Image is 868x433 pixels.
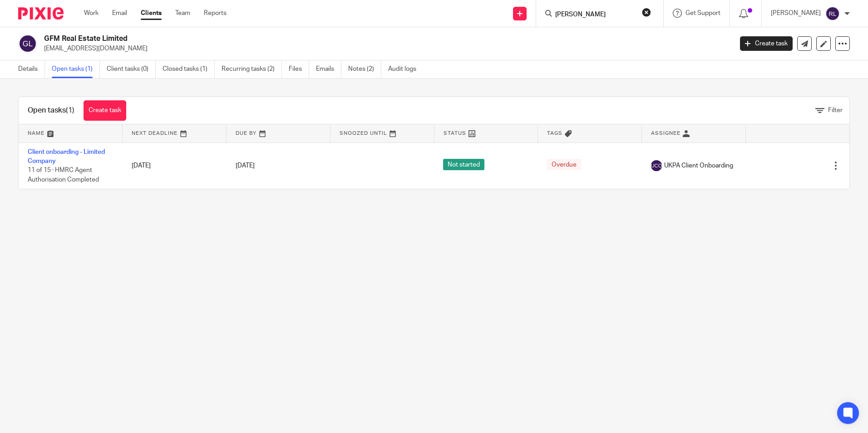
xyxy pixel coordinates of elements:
[66,107,74,114] span: (1)
[112,9,127,18] a: Email
[340,131,387,136] span: Snoozed Until
[443,159,484,170] span: Not started
[236,162,255,169] span: [DATE]
[664,161,733,170] span: UKPA Client Onboarding
[18,60,45,78] a: Details
[44,34,590,44] h2: GFM Real Estate Limited
[825,6,840,21] img: svg%3E
[554,11,636,19] input: Search
[642,8,651,17] button: Clear
[444,131,466,136] span: Status
[289,60,309,78] a: Files
[123,143,227,189] td: [DATE]
[44,44,726,53] p: [EMAIL_ADDRESS][DOMAIN_NAME]
[547,159,581,170] span: Overdue
[204,9,227,18] a: Reports
[18,7,64,20] img: Pixie
[18,34,37,53] img: svg%3E
[28,149,105,164] a: Client onboarding - Limited Company
[740,36,793,51] a: Create task
[651,160,662,171] img: svg%3E
[175,9,190,18] a: Team
[28,106,74,115] h1: Open tasks
[316,60,341,78] a: Emails
[388,60,423,78] a: Audit logs
[222,60,282,78] a: Recurring tasks (2)
[84,100,126,121] a: Create task
[828,107,843,113] span: Filter
[547,131,562,136] span: Tags
[107,60,156,78] a: Client tasks (0)
[28,167,99,183] span: 11 of 15 · HMRC Agent Authorisation Completed
[348,60,381,78] a: Notes (2)
[52,60,100,78] a: Open tasks (1)
[163,60,215,78] a: Closed tasks (1)
[84,9,99,18] a: Work
[686,10,720,16] span: Get Support
[141,9,162,18] a: Clients
[771,9,821,18] p: [PERSON_NAME]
